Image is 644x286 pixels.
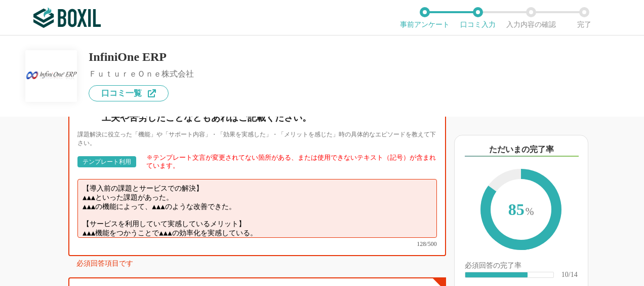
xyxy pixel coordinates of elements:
[526,206,534,217] span: %
[504,7,557,28] li: 入力内容の確認
[491,179,551,242] span: 85
[561,271,578,278] div: 10/14
[465,144,579,157] div: ただいまの完了率
[77,130,437,148] div: 課題解決に役立った「機能」や「サポート内容」・「効果を実感した」・「メリットを感じた」時の具体的なエピソードを教えて下さい。
[557,7,611,28] li: 完了
[77,241,437,247] div: 128/500
[83,159,131,165] div: テンプレート利用
[89,51,194,63] div: InfiniOne ERP
[465,272,528,277] div: ​
[146,154,437,170] div: ፠テンプレート文言が変更されてない箇所がある、または使用できないテキスト（記号）が含まれています。
[101,89,142,97] span: 口コミ一覧
[89,85,169,101] a: 口コミ一覧
[398,7,451,28] li: 事前アンケート
[76,260,446,271] div: 必須回答項目です
[465,262,578,271] div: 必須回答の完了率
[451,7,504,28] li: 口コミ入力
[89,70,194,78] div: ＦｕｔｕｒｅＯｎｅ株式会社
[33,8,101,28] img: ボクシルSaaS_ロゴ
